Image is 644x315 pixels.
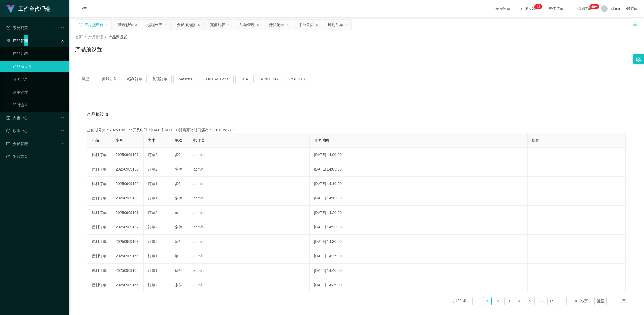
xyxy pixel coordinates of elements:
[538,4,540,9] p: 3
[626,7,630,10] i: 图标: global
[87,249,111,264] td: 福利订单
[148,138,155,142] span: 大小
[87,220,111,235] td: 福利订单
[633,22,638,27] i: 图标: unlock
[526,297,535,305] li: 5
[118,20,133,30] div: 赠送彩金
[189,235,310,249] td: admin
[6,142,28,146] span: 会员管理
[494,297,502,305] a: 2
[75,45,102,53] h1: 产品预设置
[588,299,591,303] i: 图标: down
[636,56,642,62] i: 图标: setting
[18,0,50,17] h1: 工作台代理端
[189,162,310,177] td: admin
[148,167,158,171] span: 订单2
[75,0,93,17] i: 图标: menu-fold
[108,35,127,39] span: 产品预设置
[451,297,470,305] li: 共 132 条，
[537,297,545,305] li: 向后 5 页
[227,23,230,27] i: 图标: close
[175,210,178,215] span: 单
[310,264,528,278] td: [DATE] 14:40:00
[87,264,111,278] td: 福利订单
[105,23,108,27] i: 图标: close
[193,138,205,142] span: 操作员
[547,297,556,305] li: 14
[210,20,225,30] div: 充值列表
[177,20,196,30] div: 会员加扣款
[82,75,98,83] span: 类型：
[148,225,158,229] span: 订单2
[6,116,10,120] i: 图标: profile
[310,235,528,249] td: [DATE] 14:30:00
[328,20,343,30] div: 即时注单
[518,7,538,10] span: 在线人数
[483,297,491,305] a: 1
[148,268,158,273] span: 订单1
[6,151,64,162] a: 图标: dashboard平台首页
[6,6,50,11] a: 工作台代理端
[515,297,524,305] a: 4
[189,177,310,191] td: admin
[85,35,86,39] span: /
[111,162,144,177] td: 20250909158
[199,75,234,83] button: L'ORÉAL Paris.
[175,181,182,186] span: 多件
[87,177,111,191] td: 福利订单
[6,26,10,30] i: 图标: form
[134,23,138,27] i: 图标: close
[235,75,254,83] button: IKEA.
[6,39,10,43] i: 图标: appstore-o
[13,61,64,72] a: 产品预设置
[255,75,283,83] button: SENHENG.
[87,127,626,133] div: 当前期号为：20250909157开奖时间：[DATE] 14:00:00距离开奖时间还有：00:0-168270
[515,297,524,305] li: 4
[148,283,158,287] span: 订单2
[79,23,82,27] i: 图标: sync
[175,283,182,287] span: 多件
[189,249,310,264] td: admin
[111,220,144,235] td: 20250909162
[111,177,144,191] td: 20250909159
[111,191,144,206] td: 20250909160
[504,297,513,305] li: 3
[13,87,64,98] a: 注单管理
[148,153,158,157] span: 订单2
[88,35,103,39] span: 产品管理
[256,23,259,27] i: 图标: close
[175,239,182,244] span: 多件
[310,249,528,264] td: [DATE] 14:35:00
[87,191,111,206] td: 福利订单
[105,35,106,39] span: /
[87,148,111,162] td: 福利订单
[147,20,162,30] div: 提现列表
[148,75,172,83] button: 兑现订单
[494,297,502,305] li: 2
[111,235,144,249] td: 20250909163
[561,300,564,303] i: 图标: right
[175,138,182,142] span: 单双
[148,196,158,200] span: 订单1
[6,39,28,43] span: 产品管理
[483,297,492,305] li: 1
[310,177,528,191] td: [DATE] 14:10:00
[148,210,158,215] span: 订单2
[315,23,319,27] i: 图标: close
[285,75,310,83] button: COURTS.
[589,4,599,9] sup: 1118
[314,138,329,142] span: 开奖时间
[537,297,545,305] span: •••
[6,142,10,146] i: 图标: table
[148,254,158,258] span: 订单1
[13,48,64,59] a: 产品列表
[13,100,64,110] a: 即时注单
[175,153,182,157] span: 多件
[175,167,182,171] span: 多件
[286,23,289,27] i: 图标: close
[6,116,28,120] span: 内容中心
[597,297,626,305] div: 跳至 页
[111,278,144,292] td: 20250909166
[98,75,121,83] button: 商城订单
[111,206,144,220] td: 20250909161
